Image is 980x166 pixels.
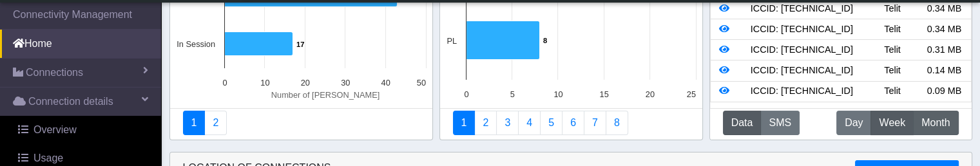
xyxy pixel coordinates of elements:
div: ICCID: [TECHNICAL_ID] [737,43,867,57]
button: Month [913,111,958,135]
a: Connections By Country [453,111,476,135]
a: Connectivity status [183,111,206,135]
span: Connection details [28,94,113,109]
div: 0.14 MB [918,64,970,78]
a: Usage by Carrier [540,111,562,135]
text: 17 [296,41,304,48]
div: ICCID: [TECHNICAL_ID] [737,84,867,98]
text: 0 [222,78,227,88]
button: Data [723,111,762,135]
a: Overview [5,116,161,144]
div: Telit [867,84,918,98]
div: ICCID: [TECHNICAL_ID] [737,23,867,37]
a: Connections By Carrier [518,111,541,135]
button: Week [870,111,914,135]
a: 14 Days Trend [562,111,584,135]
text: 50 [416,78,425,88]
span: Day [845,115,863,131]
text: PL [447,36,457,46]
nav: Summary paging [183,111,419,135]
text: 15 [599,89,608,99]
text: 10 [260,78,269,88]
span: Overview [34,124,77,135]
text: 40 [381,78,390,88]
div: Telit [867,43,918,57]
a: Deployment status [204,111,227,135]
button: Day [836,111,871,135]
text: 0 [464,89,468,99]
text: 8 [543,37,547,44]
text: 20 [645,89,654,99]
div: Telit [867,2,918,16]
span: Week [879,115,905,131]
text: Number of [PERSON_NAME] [271,90,380,100]
div: 0.31 MB [918,43,970,57]
a: Usage per Country [496,111,519,135]
div: Telit [867,64,918,78]
div: 0.34 MB [918,2,970,16]
text: 10 [553,89,562,99]
div: 0.34 MB [918,23,970,37]
span: Connections [26,65,83,80]
div: ICCID: [TECHNICAL_ID] [737,2,867,16]
nav: Summary paging [453,111,689,135]
text: 20 [300,78,309,88]
span: Month [921,115,950,131]
div: ICCID: [TECHNICAL_ID] [737,64,867,78]
div: 0.09 MB [918,84,970,98]
button: SMS [760,111,800,135]
div: Telit [867,23,918,37]
a: Not Connected for 30 days [606,111,628,135]
a: Zero Session [584,111,606,135]
span: Usage [34,152,63,163]
a: Carrier [474,111,497,135]
text: 30 [341,78,350,88]
text: 5 [510,89,514,99]
text: 25 [686,89,695,99]
text: In Session [177,39,215,49]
